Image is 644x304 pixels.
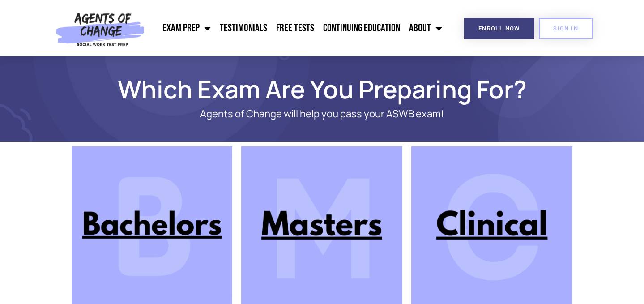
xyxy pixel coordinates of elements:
[405,17,447,39] a: About
[478,26,520,31] span: Enroll Now
[67,79,577,99] h1: Which Exam Are You Preparing For?
[215,17,272,39] a: Testimonials
[464,18,534,39] a: Enroll Now
[158,17,215,39] a: Exam Prep
[319,17,405,39] a: Continuing Education
[272,17,319,39] a: Free Tests
[149,17,447,39] nav: Menu
[539,18,593,39] a: SIGN IN
[103,108,542,120] p: Agents of Change will help you pass your ASWB exam!
[553,26,578,31] span: SIGN IN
